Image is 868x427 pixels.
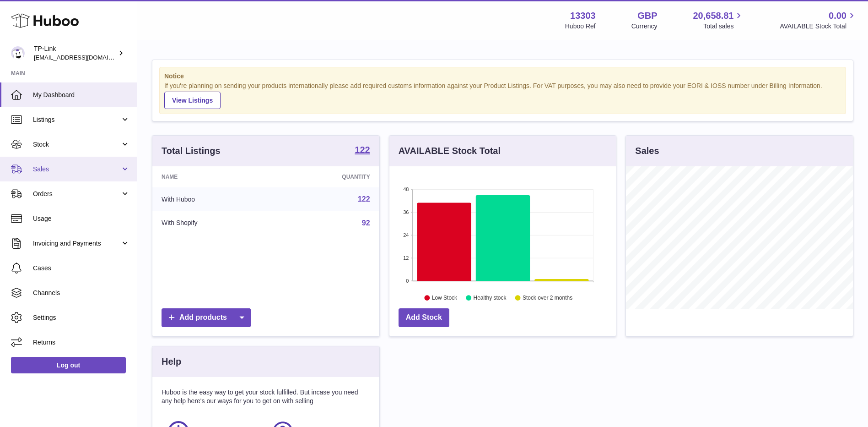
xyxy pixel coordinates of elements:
a: Add products [162,308,251,327]
span: Returns [33,338,130,347]
h3: Total Listings [162,145,221,157]
span: My Dashboard [33,91,130,99]
text: 36 [403,209,409,215]
td: With Shopify [152,211,275,235]
img: gaby.chen@tp-link.com [11,46,25,60]
span: Channels [33,289,130,297]
span: Stock [33,140,120,149]
span: Total sales [703,22,744,31]
text: 48 [403,186,409,192]
h3: Help [162,356,181,368]
span: [EMAIL_ADDRESS][DOMAIN_NAME] [34,54,135,61]
strong: Notice [164,72,841,81]
text: Low Stock [432,295,458,301]
span: Settings [33,313,130,322]
a: 122 [355,145,370,156]
span: Sales [33,165,120,174]
text: 0 [406,278,409,284]
div: If you're planning on sending your products internationally please add required customs informati... [164,82,841,109]
strong: 122 [355,145,370,154]
a: 122 [358,195,370,203]
th: Quantity [275,166,379,187]
a: 20,658.81 Total sales [693,10,744,31]
text: Stock over 2 months [523,295,572,301]
strong: 13303 [570,10,596,22]
span: Cases [33,264,130,273]
td: With Huboo [152,187,275,211]
div: Huboo Ref [565,22,596,31]
div: Currency [631,22,658,31]
span: Listings [33,115,120,124]
span: AVAILABLE Stock Total [780,22,857,31]
span: Usage [33,214,130,223]
span: Invoicing and Payments [33,239,120,248]
span: 20,658.81 [693,10,733,22]
text: 24 [403,232,409,238]
a: 0.00 AVAILABLE Stock Total [780,10,857,31]
a: 92 [362,219,370,227]
text: 12 [403,255,409,261]
a: View Listings [164,92,221,109]
strong: GBP [637,10,657,22]
h3: AVAILABLE Stock Total [399,145,501,157]
th: Name [152,166,275,187]
span: 0.00 [829,10,846,22]
span: Orders [33,190,120,198]
h3: Sales [635,145,659,157]
div: TP-Link [34,44,116,62]
p: Huboo is the easy way to get your stock fulfilled. But incase you need any help here's our ways f... [162,388,370,405]
a: Add Stock [399,308,449,327]
text: Healthy stock [473,295,507,301]
a: Log out [11,357,126,373]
